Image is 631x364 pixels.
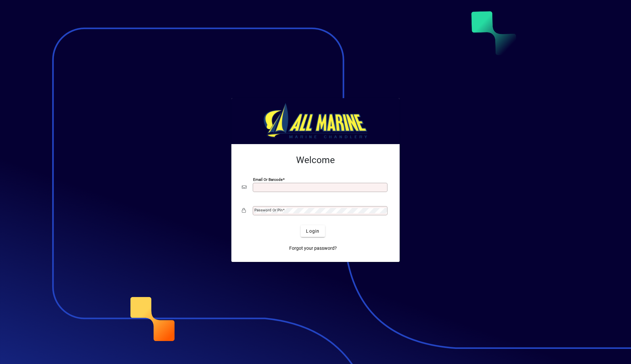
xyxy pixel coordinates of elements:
[287,242,339,254] a: Forgot your password?
[289,245,337,252] span: Forgot your password?
[253,177,283,182] mat-label: Email or Barcode
[306,228,319,235] span: Login
[254,208,283,212] mat-label: Password or Pin
[242,155,389,166] h2: Welcome
[301,225,325,237] button: Login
